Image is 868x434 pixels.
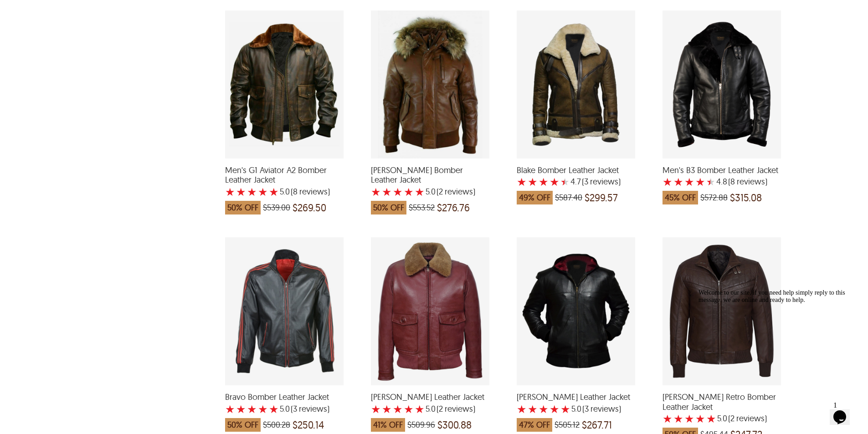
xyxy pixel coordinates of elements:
[735,177,765,186] span: reviews
[528,404,538,414] label: 2 rating
[371,187,381,196] label: 1 rating
[539,177,549,186] label: 3 rating
[517,404,527,414] label: 1 rating
[728,177,735,186] span: (8
[437,187,443,196] span: (2
[404,404,414,414] label: 4 rating
[663,153,781,209] a: Men's B3 Bomber Leather Jacket with a 4.75 Star Rating 8 Product Review which was at a price of $...
[673,414,683,423] label: 2 rating
[297,404,327,414] span: reviews
[517,177,527,186] label: 1 rating
[695,177,705,186] label: 4 rating
[225,392,344,402] span: Bravo Bomber Leather Jacket
[695,286,859,393] iframe: chat widget
[673,177,683,186] label: 2 rating
[263,203,290,212] span: $539.00
[582,177,621,186] span: )
[4,4,150,18] span: Welcome to our site, if you need help simply reply to this message, we are online and ready to help.
[571,404,581,414] label: 5.0
[830,398,859,425] iframe: chat widget
[409,203,435,212] span: $553.52
[589,404,619,414] span: reviews
[700,193,728,202] span: $572.88
[263,420,290,429] span: $500.28
[393,187,403,196] label: 3 rating
[371,418,405,432] span: 41% OFF
[291,404,329,414] span: )
[236,187,246,196] label: 2 rating
[371,404,381,414] label: 1 rating
[443,187,473,196] span: reviews
[426,187,436,196] label: 5.0
[404,187,414,196] label: 4 rating
[371,165,489,185] span: Archie Puffer Bomber Leather Jacket
[582,420,612,429] span: $267.71
[728,414,767,423] span: )
[550,404,560,414] label: 4 rating
[371,201,406,214] span: 50% OFF
[734,414,765,423] span: reviews
[293,420,324,429] span: $250.14
[437,203,470,212] span: $276.76
[415,187,425,196] label: 5 rating
[695,414,705,423] label: 4 rating
[717,414,727,423] label: 5.0
[517,191,553,204] span: 49% OFF
[407,420,435,429] span: $509.96
[588,177,618,186] span: reviews
[247,404,257,414] label: 3 rating
[258,404,268,414] label: 4 rating
[291,404,297,414] span: (3
[225,201,261,214] span: 50% OFF
[371,392,489,402] span: Kevin Bomber Leather Jacket
[415,404,425,414] label: 5 rating
[517,418,552,432] span: 47% OFF
[560,404,570,414] label: 5 rating
[225,418,261,432] span: 50% OFF
[539,404,549,414] label: 3 rating
[582,404,589,414] span: (3
[555,193,582,202] span: $587.40
[437,420,472,429] span: $300.88
[728,177,767,186] span: )
[550,177,560,186] label: 4 rating
[269,404,279,414] label: 5 rating
[225,404,235,414] label: 1 rating
[437,187,475,196] span: )
[437,404,443,414] span: (2
[560,177,570,186] label: 5 rating
[371,153,489,219] a: Archie Puffer Bomber Leather Jacket with a 5 Star Rating 2 Product Review which was at a price of...
[382,404,392,414] label: 2 rating
[684,177,694,186] label: 3 rating
[663,191,698,204] span: 45% OFF
[517,392,635,402] span: Bryan Biker Leather Jacket
[570,177,581,186] label: 4.7
[291,187,298,196] span: (8
[663,165,781,175] span: Men's B3 Bomber Leather Jacket
[393,404,403,414] label: 3 rating
[225,165,344,185] span: Men's G1 Aviator A2 Bomber Leather Jacket
[663,177,673,186] label: 1 rating
[382,187,392,196] label: 2 rating
[716,177,727,186] label: 4.8
[517,153,635,209] a: Blake Bomber Leather Jacket with a 4.666666666666667 Star Rating 3 Product Review which was at a ...
[663,414,673,423] label: 1 rating
[582,404,621,414] span: )
[582,177,588,186] span: (3
[236,404,246,414] label: 2 rating
[585,193,618,202] span: $299.57
[517,165,635,175] span: Blake Bomber Leather Jacket
[706,177,715,186] label: 5 rating
[443,404,473,414] span: reviews
[684,414,694,423] label: 3 rating
[280,404,290,414] label: 5.0
[269,187,279,196] label: 5 rating
[225,153,344,219] a: Men's G1 Aviator A2 Bomber Leather Jacket with a 5 Star Rating 8 Product Review which was at a pr...
[663,392,781,412] span: Joel Retro Bomber Leather Jacket
[291,187,330,196] span: )
[555,420,580,429] span: $505.12
[247,187,257,196] label: 3 rating
[225,187,235,196] label: 1 rating
[298,187,328,196] span: reviews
